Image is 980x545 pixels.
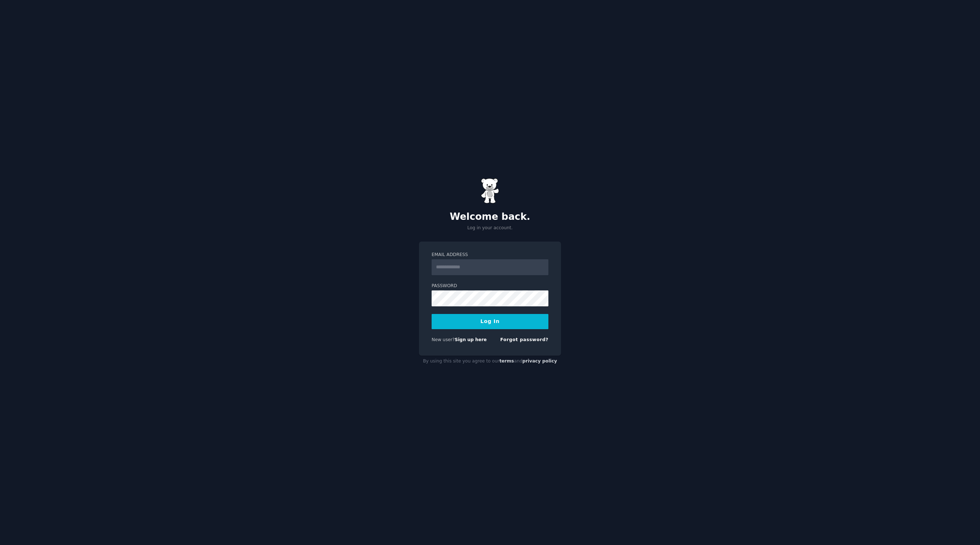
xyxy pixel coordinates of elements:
label: Email Address [432,252,548,258]
a: terms [499,359,514,364]
h2: Welcome back. [419,211,561,223]
a: Forgot password? [500,337,548,342]
a: Sign up here [455,337,487,342]
img: Gummy Bear [481,178,499,204]
a: privacy policy [522,359,557,364]
div: By using this site you agree to our and [419,356,561,367]
p: Log in your account. [419,225,561,231]
label: Password [432,283,548,289]
span: New user? [432,337,455,342]
button: Log In [432,314,548,329]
